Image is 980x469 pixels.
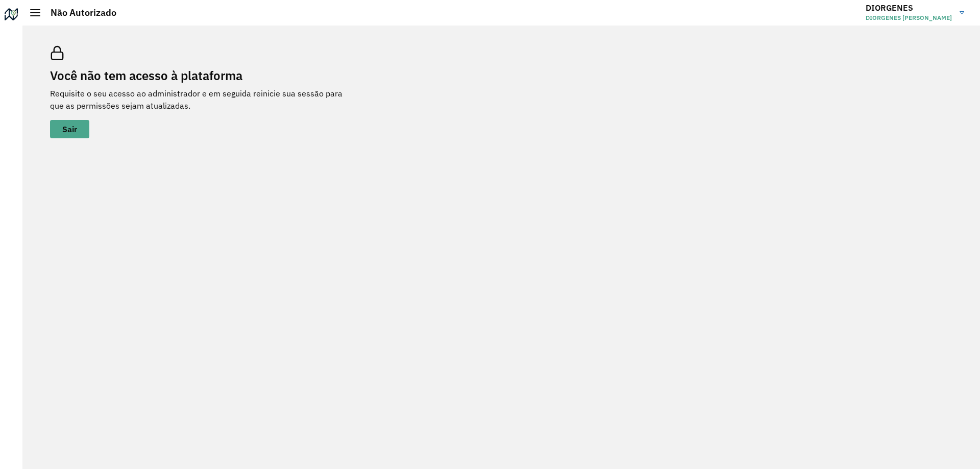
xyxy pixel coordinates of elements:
[50,68,356,83] h2: Você não tem acesso à plataforma
[50,120,89,138] button: button
[40,7,116,18] h2: Não Autorizado
[866,13,952,22] span: DIORGENES [PERSON_NAME]
[50,87,356,112] p: Requisite o seu acesso ao administrador e em seguida reinicie sua sessão para que as permissões s...
[62,125,77,133] span: Sair
[866,3,952,13] h3: DIORGENES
